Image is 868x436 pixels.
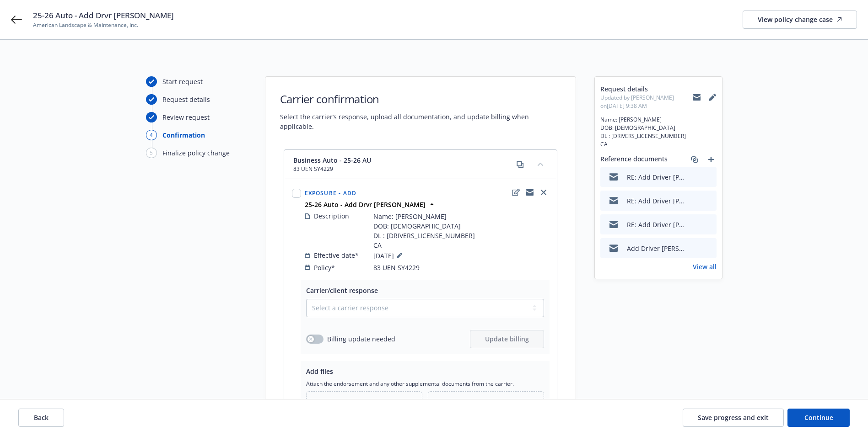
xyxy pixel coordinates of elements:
span: Business Auto - 25-26 AU [293,155,371,165]
button: download file [690,196,697,206]
button: Back [18,409,64,427]
button: Save progress and exit [683,409,784,427]
div: Review request [162,112,210,122]
span: 83 UEN SY4229 [373,263,420,272]
span: 83 UEN SY4229 [293,165,371,173]
a: View all [693,262,717,271]
span: Billing update needed [327,334,395,344]
span: Reference documents [600,154,668,165]
strong: 25-26 Auto - Add Drvr [PERSON_NAME] [305,200,426,209]
button: download file [690,172,697,182]
div: RE: Add Driver [PERSON_NAME] - Commercial Auto Policy #83 UEN SY4229 - American Landscape & Maint... [627,220,686,229]
span: Description [314,211,349,221]
span: Carrier/client response [306,286,378,295]
button: preview file [705,244,713,253]
a: copy [515,159,526,170]
button: Continue [787,409,850,427]
span: Effective date* [314,250,359,260]
button: collapse content [533,157,548,171]
a: add [706,154,717,165]
div: 5 [146,148,157,158]
div: RE: Add Driver [PERSON_NAME] - Commercial Auto Policy #83 UEN SY4229 - American Landscape & Maint... [627,172,686,182]
span: Save progress and exit [698,413,769,422]
span: Attach the endorsement and any other supplemental documents from the carrier. [306,380,544,388]
div: RE: Add Driver [PERSON_NAME] - Commercial Auto Policy #83 UEN SY4229 - American Landscape & Maint... [627,196,686,206]
a: close [538,187,549,198]
span: Back [34,413,49,422]
span: Add files [306,367,333,376]
span: Exposure - Add [305,189,357,197]
div: Select existing files [428,391,544,417]
span: Policy* [314,263,335,272]
a: associate [689,154,700,165]
button: Update billing [470,330,544,348]
div: Business Auto - 25-26 AU83 UEN SY4229copycollapse content [284,150,557,179]
div: 4 [146,130,157,140]
h1: Carrier confirmation [280,91,561,106]
div: Request details [162,95,210,104]
button: preview file [705,196,713,206]
a: copyLogging [524,187,535,198]
a: edit [511,187,522,198]
span: Request details [600,84,693,94]
div: Finalize policy change [162,148,230,158]
button: download file [690,244,697,253]
div: Confirmation [162,130,205,140]
span: [DATE] [373,250,405,261]
span: Name: [PERSON_NAME] DOB: [DEMOGRAPHIC_DATA] DL : [DRIVERS_LICENSE_NUMBER] CA [373,212,475,250]
button: preview file [705,220,713,229]
div: View policy change case [758,11,842,28]
div: Start request [162,77,203,86]
div: Add Driver [PERSON_NAME] - Commercial Auto Policy #83 UEN SY4229 - American Landscape & Maintenan... [627,244,686,253]
button: preview file [705,172,713,182]
span: Update billing [485,335,529,343]
span: Continue [804,413,833,422]
span: Updated by [PERSON_NAME] on [DATE] 9:38 AM [600,94,693,110]
span: American Landscape & Maintenance, Inc. [33,21,174,29]
span: Name: [PERSON_NAME] DOB: [DEMOGRAPHIC_DATA] DL : [DRIVERS_LICENSE_NUMBER] CA [600,116,717,149]
span: 25-26 Auto - Add Drvr [PERSON_NAME] [33,10,174,21]
span: Select the carrier’s response, upload all documentation, and update billing when applicable. [280,112,561,131]
button: download file [690,220,697,229]
a: View policy change case [743,11,857,29]
div: Upload new files [306,391,422,417]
